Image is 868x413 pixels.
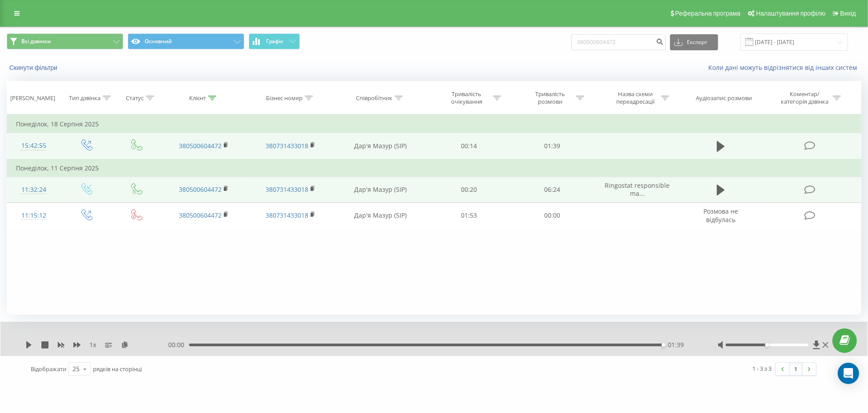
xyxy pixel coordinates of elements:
[266,185,308,194] a: 380731433018
[334,133,427,159] td: Дар'я Мазур (SIP)
[73,364,80,373] div: 25
[605,181,670,198] span: Ringostat responsible ma...
[662,343,665,347] div: Accessibility label
[179,211,222,219] a: 380500604472
[126,94,144,102] div: Статус
[334,177,427,202] td: Дар'я Мазур (SIP)
[7,33,123,49] button: Всі дзвінки
[21,38,51,45] span: Всі дзвінки
[526,90,574,105] div: Тривалість розмови
[789,363,803,375] a: 1
[511,133,594,159] td: 01:39
[16,181,51,198] div: 11:32:24
[779,90,831,105] div: Коментар/категорія дзвінка
[670,34,718,50] button: Експорт
[266,38,283,45] span: Графік
[511,177,594,202] td: 06:24
[356,94,392,102] div: Співробітник
[7,159,861,177] td: Понеділок, 11 Серпня 2025
[765,343,769,347] div: Accessibility label
[703,207,738,223] span: Розмова не відбулась
[668,340,684,349] span: 01:39
[128,33,244,49] button: Основний
[752,364,771,373] div: 1 - 3 з 3
[427,202,510,228] td: 01:53
[169,340,189,349] span: 00:00
[427,133,510,159] td: 00:14
[443,90,491,105] div: Тривалість очікування
[69,94,101,102] div: Тип дзвінка
[675,10,741,17] span: Реферальна програма
[696,94,752,102] div: Аудіозапис розмови
[31,365,66,373] span: Відображати
[89,340,96,349] span: 1 x
[266,211,308,219] a: 380731433018
[840,10,856,17] span: Вихід
[93,365,142,373] span: рядків на сторінці
[266,94,303,102] div: Бізнес номер
[708,63,861,72] a: Коли дані можуть відрізнятися вiд інших систем
[756,10,825,17] span: Налаштування профілю
[7,64,62,72] button: Скинути фільтри
[179,185,222,194] a: 380500604472
[427,177,510,202] td: 00:20
[179,142,222,150] a: 380500604472
[334,202,427,228] td: Дар'я Мазур (SIP)
[10,94,55,102] div: [PERSON_NAME]
[249,33,300,49] button: Графік
[571,34,666,50] input: Пошук за номером
[611,90,659,105] div: Назва схеми переадресації
[16,137,51,154] div: 15:42:55
[838,363,859,384] div: Open Intercom Messenger
[266,142,308,150] a: 380731433018
[16,207,51,224] div: 11:15:12
[189,94,206,102] div: Клієнт
[511,202,594,228] td: 00:00
[7,115,861,133] td: Понеділок, 18 Серпня 2025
